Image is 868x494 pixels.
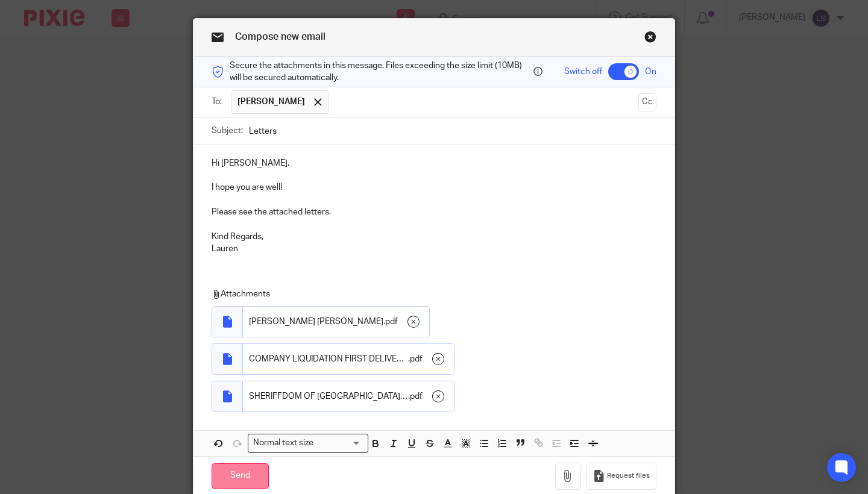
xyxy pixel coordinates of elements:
span: pdf [410,353,423,365]
p: Lauren [212,243,656,255]
span: COMPANY LIQUIDATION FIRST DELIVERANCE [249,353,408,365]
p: I hope you are well! [212,181,656,193]
a: Close this dialog window [644,31,656,47]
span: On [645,66,656,78]
span: pdf [410,390,423,402]
span: SHERIFFDOM OF [GEOGRAPHIC_DATA] AND [GEOGRAPHIC_DATA] AT [GEOGRAPHIC_DATA] [249,390,408,402]
span: [PERSON_NAME] [237,96,305,108]
input: Search for option [318,437,361,449]
span: Switch off [564,66,602,78]
p: Attachments [212,288,653,300]
span: Secure the attachments in this message. Files exceeding the size limit (10MB) will be secured aut... [230,60,530,84]
label: Subject: [212,125,243,137]
div: Search for option [248,434,368,452]
button: Request files [587,463,656,490]
p: Hi [PERSON_NAME], [212,157,656,169]
input: Send [212,463,269,489]
span: Normal text size [251,437,316,449]
button: Cc [638,93,656,111]
label: To: [212,96,225,108]
div: . [243,307,429,337]
p: Please see the attached letters. [212,206,656,218]
p: Kind Regards, [212,231,656,243]
span: Request files [607,471,650,481]
div: . [243,381,454,411]
span: Compose new email [235,32,325,42]
div: . [243,344,454,374]
span: [PERSON_NAME] [PERSON_NAME] [249,316,383,328]
span: pdf [385,316,398,328]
